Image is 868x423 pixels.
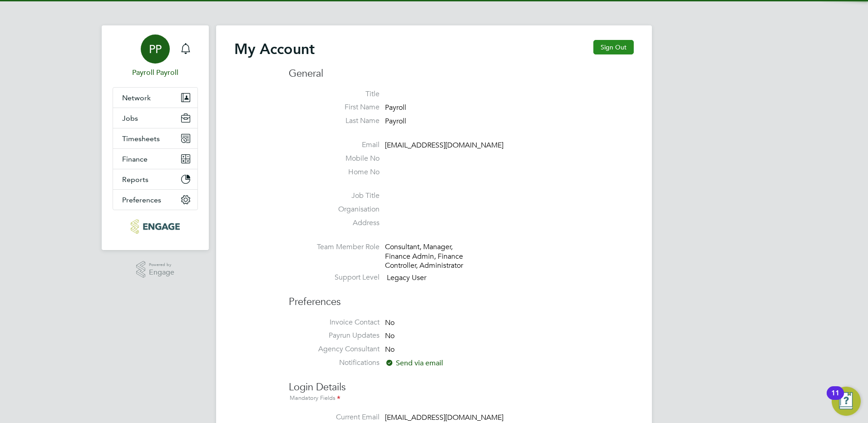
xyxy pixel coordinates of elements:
[385,332,395,341] span: No
[385,345,395,354] span: No
[387,273,426,282] span: Legacy User
[289,358,380,368] label: Notifications
[593,40,634,54] button: Sign Out
[113,219,198,234] a: Go to home page
[831,393,839,405] div: 11
[289,331,380,340] label: Payrun Updates
[122,155,148,163] span: Finance
[385,103,406,113] span: Payroll
[289,140,380,150] label: Email
[122,134,160,143] span: Timesheets
[113,149,197,169] button: Finance
[289,103,380,112] label: First Name
[122,114,138,123] span: Jobs
[385,359,443,368] span: Send via email
[113,34,198,78] a: PPPayroll Payroll
[113,190,197,210] button: Preferences
[385,318,395,327] span: No
[289,344,380,354] label: Agency Consultant
[122,93,151,102] span: Network
[289,89,380,99] label: Title
[289,167,380,177] label: Home No
[136,261,175,278] a: Powered byEngage
[289,286,634,309] h3: Preferences
[289,116,380,126] label: Last Name
[234,40,315,58] h2: My Account
[289,273,380,282] label: Support Level
[122,175,148,184] span: Reports
[102,25,209,250] nav: Main navigation
[289,154,380,163] label: Mobile No
[289,67,634,80] h3: General
[289,218,380,228] label: Address
[289,413,380,422] label: Current Email
[113,128,197,148] button: Timesheets
[385,141,503,150] span: [EMAIL_ADDRESS][DOMAIN_NAME]
[131,219,179,234] img: txmrecruit-logo-retina.png
[385,242,471,271] div: Consultant, Manager, Finance Admin, Finance Controller, Administrator
[113,67,198,78] span: Payroll Payroll
[289,372,634,404] h3: Login Details
[113,88,197,108] button: Network
[149,269,174,276] span: Engage
[149,261,174,269] span: Powered by
[113,169,197,189] button: Reports
[113,108,197,128] button: Jobs
[289,191,380,201] label: Job Title
[122,196,161,204] span: Preferences
[289,242,380,252] label: Team Member Role
[289,318,380,327] label: Invoice Contact
[385,413,503,423] span: [EMAIL_ADDRESS][DOMAIN_NAME]
[149,43,162,55] span: PP
[385,117,406,126] span: Payroll
[832,387,861,416] button: Open Resource Center, 11 new notifications
[289,393,634,403] div: Mandatory Fields
[289,205,380,214] label: Organisation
